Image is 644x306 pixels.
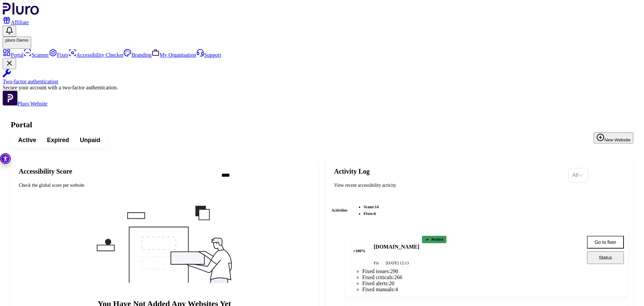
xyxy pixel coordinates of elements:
div: Activities [331,200,628,221]
div: Two-factor authentication [3,79,641,85]
a: Scanner [23,52,49,58]
div: Check the global score per website [19,182,211,189]
span: + 100 % [350,242,368,260]
h2: Accessibility Score [19,167,211,175]
button: New Website [594,132,633,143]
span: 14 [375,205,379,209]
aside: Sidebar menu [3,49,641,107]
li: Fixed alerts : [362,280,576,287]
div: Secure your account with a two-factor authentication. [3,85,641,91]
input: Search [216,168,331,182]
button: Expired [42,134,74,146]
a: Support [196,52,221,58]
a: Branding [123,52,152,58]
div: View recent accessibility activity [334,182,563,189]
a: Affiliate [3,19,29,25]
button: Close Two-factor authentication notification [3,58,16,69]
span: 4 [395,287,398,292]
a: Logo [3,10,39,16]
span: Unpaid [80,136,100,144]
span: Expired [47,136,69,144]
li: Fixed manuals : [362,287,576,293]
div: Set sorting [568,168,588,183]
a: My Organisation [152,52,196,58]
a: Open Pluro Website [3,101,48,106]
span: 290 [390,268,398,274]
span: Active [18,136,36,144]
span: pluro Demo [5,38,29,43]
li: fixes : [364,210,379,217]
a: Fixer [49,52,68,58]
button: Open notifications, you have 0 new notifications [3,26,16,37]
li: Fixed issues : [362,268,576,274]
h1: Portal [11,120,633,129]
div: Fix [DATE] 12:13 [374,260,576,266]
span: 20 [389,280,394,286]
a: Two-factor authentication [3,69,641,85]
button: Go to fixer [587,236,624,249]
li: scans : [364,204,379,210]
button: Unpaid [74,134,106,146]
span: 266 [394,274,402,280]
button: Status [587,251,624,264]
a: Portal [3,52,23,58]
span: 6 [374,211,376,216]
li: Fixed criticals : [362,274,576,280]
div: Perfect [422,236,446,243]
a: Accessibility Checker [68,52,124,58]
h4: [DOMAIN_NAME] [374,243,419,251]
img: Placeholder image [94,202,235,283]
button: pluro Demopluro Demo [3,37,31,49]
h2: Activity Log [334,167,563,175]
button: Active [13,134,42,146]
